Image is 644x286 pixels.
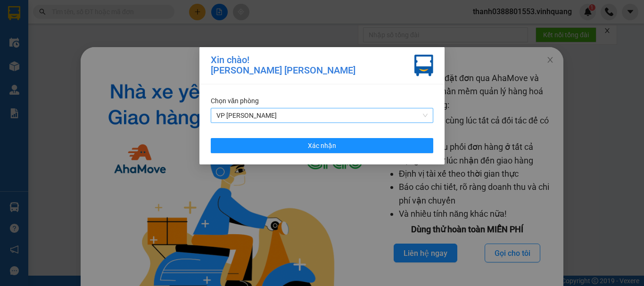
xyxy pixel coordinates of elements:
[211,138,433,153] button: Xác nhận
[414,55,433,76] img: vxr-icon
[308,140,336,151] span: Xác nhận
[211,96,433,106] div: Chọn văn phòng
[211,55,355,76] div: Xin chào! [PERSON_NAME] [PERSON_NAME]
[216,108,428,123] span: VP Linh Đàm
